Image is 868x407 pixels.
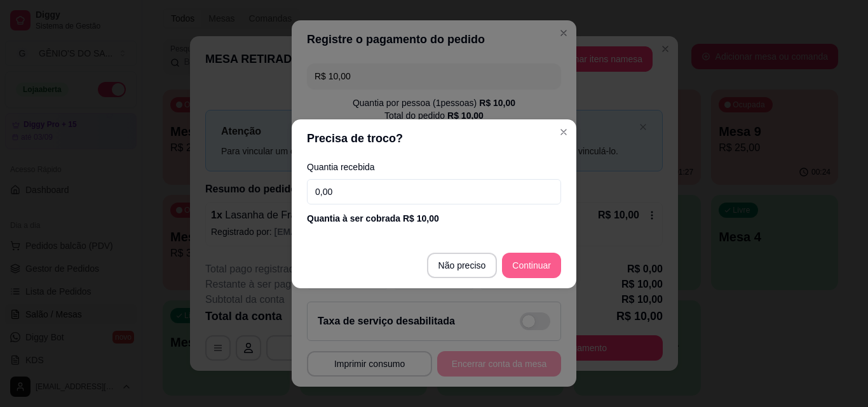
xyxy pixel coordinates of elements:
[553,122,574,142] button: Close
[427,253,498,278] button: Não preciso
[307,212,561,225] div: Quantia à ser cobrada R$ 10,00
[502,253,561,278] button: Continuar
[307,163,561,171] label: Quantia recebida
[292,119,576,157] header: Precisa de troco?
